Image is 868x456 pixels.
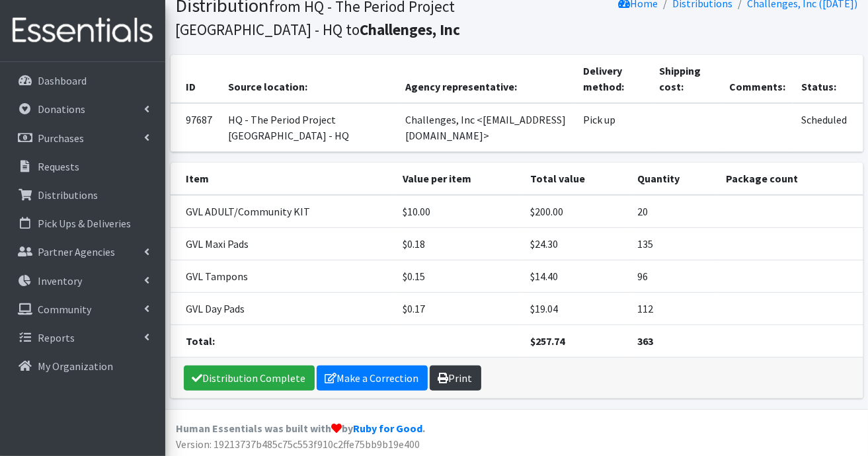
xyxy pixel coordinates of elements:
[395,195,523,228] td: $10.00
[38,245,115,258] p: Partner Agencies
[186,334,216,348] strong: Total:
[523,163,630,195] th: Total value
[38,74,87,87] p: Dashboard
[652,55,722,103] th: Shipping cost:
[718,163,863,195] th: Package count
[5,125,160,151] a: Purchases
[317,365,428,391] a: Make a Correction
[523,260,630,293] td: $14.40
[176,437,420,451] span: Version: 19213737b485c75c553f910c2ffe75bb9b19e400
[5,9,160,53] img: HumanEssentials
[38,102,85,116] p: Donations
[38,160,79,173] p: Requests
[5,324,160,351] a: Reports
[721,55,793,103] th: Comments:
[630,228,718,260] td: 135
[430,365,481,391] a: Print
[395,260,523,293] td: $0.15
[38,360,113,373] p: My Organization
[793,103,863,152] td: Scheduled
[221,103,397,152] td: HQ - The Period Project [GEOGRAPHIC_DATA] - HQ
[38,132,84,145] p: Purchases
[5,210,160,237] a: Pick Ups & Deliveries
[38,303,91,316] p: Community
[531,334,565,348] strong: $257.74
[221,55,397,103] th: Source location:
[395,163,523,195] th: Value per item
[5,239,160,265] a: Partner Agencies
[171,260,395,293] td: GVL Tampons
[360,20,461,39] b: Challenges, Inc
[5,182,160,208] a: Distributions
[176,422,425,435] strong: Human Essentials was built with by .
[630,163,718,195] th: Quantity
[523,195,630,228] td: $200.00
[5,96,160,122] a: Donations
[575,55,651,103] th: Delivery method:
[5,268,160,294] a: Inventory
[397,55,576,103] th: Agency representative:
[5,296,160,323] a: Community
[353,422,422,435] a: Ruby for Good
[38,217,131,230] p: Pick Ups & Deliveries
[575,103,651,152] td: Pick up
[171,195,395,228] td: GVL ADULT/Community KIT
[523,293,630,325] td: $19.04
[630,195,718,228] td: 20
[171,293,395,325] td: GVL Day Pads
[5,153,160,180] a: Requests
[171,163,395,195] th: Item
[630,260,718,293] td: 96
[184,365,315,391] a: Distribution Complete
[38,331,75,344] p: Reports
[638,334,654,348] strong: 363
[397,103,576,152] td: Challenges, Inc <[EMAIL_ADDRESS][DOMAIN_NAME]>
[395,228,523,260] td: $0.18
[5,353,160,379] a: My Organization
[171,103,221,152] td: 97687
[523,228,630,260] td: $24.30
[171,228,395,260] td: GVL Maxi Pads
[171,55,221,103] th: ID
[38,274,82,287] p: Inventory
[395,293,523,325] td: $0.17
[38,188,98,202] p: Distributions
[5,67,160,94] a: Dashboard
[793,55,863,103] th: Status:
[630,293,718,325] td: 112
